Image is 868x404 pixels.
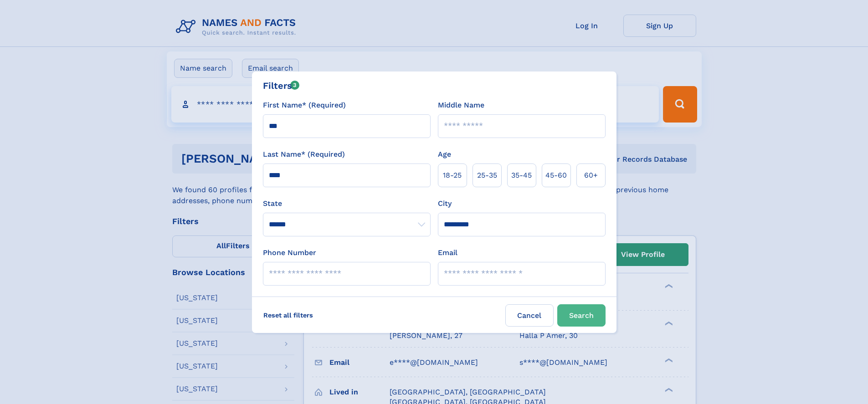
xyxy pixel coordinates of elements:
[263,149,345,160] label: Last Name* (Required)
[263,100,346,111] label: First Name* (Required)
[443,170,462,181] span: 18‑25
[263,247,316,258] label: Phone Number
[263,79,300,92] div: Filters
[257,304,319,326] label: Reset all filters
[438,247,457,258] label: Email
[477,170,497,181] span: 25‑35
[438,149,451,160] label: Age
[557,304,606,327] button: Search
[438,100,484,111] label: Middle Name
[263,198,431,209] label: State
[505,304,554,327] label: Cancel
[438,198,452,209] label: City
[511,170,532,181] span: 35‑45
[545,170,567,181] span: 45‑60
[584,170,598,181] span: 60+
